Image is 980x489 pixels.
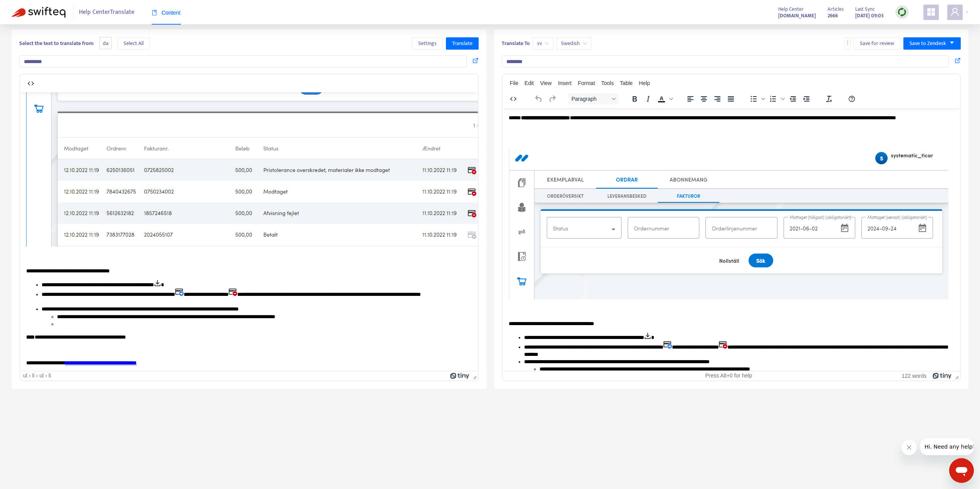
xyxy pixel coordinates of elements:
button: Settings [412,37,443,50]
span: Table [620,80,633,86]
a: Powered by Tiny [450,372,469,379]
span: Edit [524,80,534,86]
span: appstore [926,7,936,17]
div: › [36,372,38,379]
button: more [844,37,851,50]
span: Content [152,10,181,16]
span: Translate [452,39,472,48]
span: user [950,7,960,17]
button: Clear formatting [823,93,836,104]
span: Articles [828,5,844,13]
img: 15696355637532 [216,233,225,240]
img: 15509954980380 [134,188,141,194]
span: Paragraph [571,96,609,102]
button: Block Paragraph [568,93,618,104]
button: Translate [446,37,479,50]
body: Rich Text Area. Press ALT-0 for help. [6,6,452,278]
button: Select All [117,37,150,50]
span: Help [639,80,650,86]
div: › [45,372,47,379]
strong: [DATE] 09:05 [855,12,884,20]
span: Save for review [860,39,894,48]
button: Help [845,93,858,104]
button: Redo [546,93,559,104]
a: Powered by Tiny [933,372,952,379]
div: › [29,372,31,379]
span: Insert [558,80,571,86]
span: Hi. Need any help? [5,5,55,12]
span: Help Center Translate [79,5,134,20]
button: Align center [697,93,710,104]
button: Italic [642,93,655,104]
span: da [99,37,112,50]
b: Select the text to translate from [19,39,94,48]
img: Swifteq [12,7,65,18]
img: 15696372140444 [161,233,169,240]
span: Settings [418,39,437,48]
button: Bold [628,93,641,104]
div: Press the Up and Down arrow keys to resize the editor. [952,371,960,381]
button: Save to Zendeskcaret-down [903,37,961,50]
span: sv [537,38,549,49]
button: Justify [724,93,737,104]
span: Tools [601,80,614,86]
span: Last Sync [855,5,875,13]
div: Text color Black [655,93,674,104]
div: li [49,372,51,379]
span: Select All [124,39,144,48]
iframe: Knap til at åbne messaging-vindue [949,458,974,483]
img: sync.dc5367851b00ba804db3.png [897,7,907,17]
span: book [152,10,157,15]
a: [DOMAIN_NAME] [778,11,816,20]
button: 122 words [902,372,927,379]
button: Align left [684,93,697,104]
button: Save for review [854,37,900,50]
span: caret-down [949,40,955,45]
span: Swedish [561,38,587,49]
span: File [510,80,519,86]
div: Bullet list [747,93,766,104]
iframe: Rich Text Area [20,92,478,371]
img: 15509954983708 [209,196,217,204]
button: Align right [711,93,724,104]
img: 15509954982812 [155,196,164,204]
span: Save to Zendesk [910,39,946,48]
span: Format [578,80,595,86]
div: li [32,372,35,379]
div: ul [39,372,44,379]
div: Numbered list [767,93,786,104]
div: ul [23,372,27,379]
iframe: Luk meddelelse [901,440,917,455]
img: 16058193598876 [6,40,446,191]
div: Press the Up and Down arrow keys to resize the editor. [470,371,478,381]
img: 15696372139932 [142,225,149,231]
b: Translate To [502,39,530,48]
button: Decrease indent [786,93,799,104]
span: Help Center [778,5,804,13]
span: more [845,40,850,45]
button: Increase indent [800,93,813,104]
button: Undo [532,93,545,104]
strong: 2666 [828,12,838,20]
iframe: Rich Text Area [503,108,960,371]
span: View [540,80,552,86]
div: Press Alt+0 for help [654,372,803,379]
iframe: Meddelelse fra firma [920,438,974,455]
